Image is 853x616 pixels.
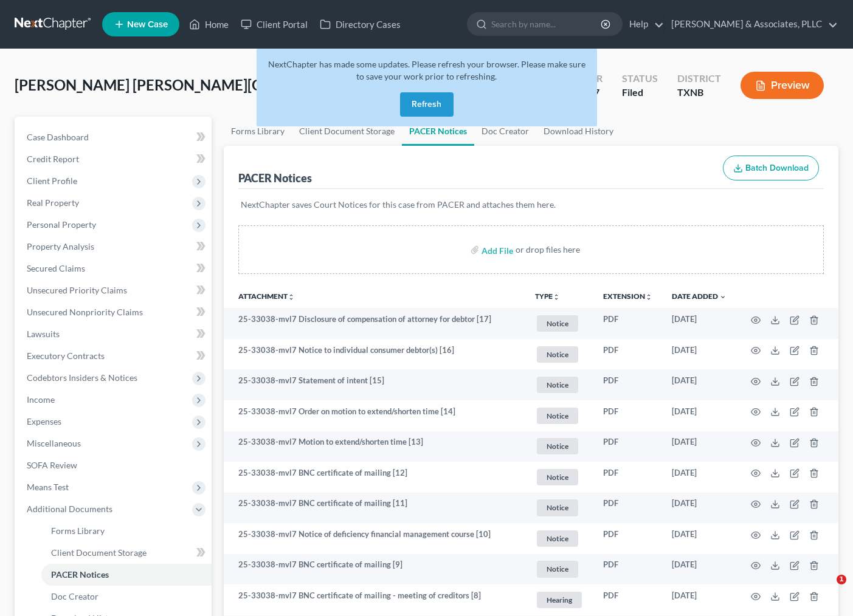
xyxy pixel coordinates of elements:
div: TXNB [677,86,721,100]
span: Hearing [537,592,582,608]
td: 25-33038-mvl7 BNC certificate of mailing [11] [224,493,525,524]
a: Property Analysis [17,236,212,258]
a: Notice [535,344,584,364]
span: Executory Contracts [27,351,105,361]
a: Notice [535,313,584,334]
a: Forms Library [41,520,212,542]
span: New Case [127,20,168,29]
a: Forms Library [224,117,292,146]
span: Notice [537,346,578,363]
span: Property Analysis [27,241,94,252]
a: PACER Notices [41,564,212,586]
a: Directory Cases [314,13,407,35]
a: Date Added expand_more [672,292,727,301]
a: Notice [535,498,584,518]
td: 25-33038-mvl7 Statement of intent [15] [224,369,525,400]
td: PDF [593,462,662,493]
span: Codebtors Insiders & Notices [27,372,137,383]
span: Notice [537,408,578,424]
button: TYPEunfold_more [535,293,560,301]
span: [PERSON_NAME] [PERSON_NAME][GEOGRAPHIC_DATA] [15,76,394,94]
span: Additional Documents [27,504,112,514]
span: 1 [837,575,846,584]
td: [DATE] [662,431,736,462]
div: Status [622,72,658,86]
span: Batch Download [745,163,809,173]
a: Help [623,13,664,35]
span: Notice [537,469,578,485]
span: Means Test [27,482,69,492]
i: expand_more [719,293,727,301]
td: PDF [593,369,662,400]
a: Unsecured Priority Claims [17,279,212,301]
span: 7 [594,86,599,98]
td: 25-33038-mvl7 BNC certificate of mailing - meeting of creditors [8] [224,584,525,615]
a: Home [183,13,235,35]
span: Notice [537,499,578,516]
span: SOFA Review [27,460,77,470]
td: [DATE] [662,369,736,400]
span: Real Property [27,197,79,208]
td: [DATE] [662,554,736,585]
a: Client Portal [235,13,314,35]
span: Unsecured Nonpriority Claims [27,307,143,317]
span: PACER Notices [51,569,109,580]
span: NextChapter has made some updates. Please refresh your browser. Please make sure to save your wor... [268,59,585,81]
div: District [677,72,721,86]
div: PACER Notices [238,171,312,185]
span: Lawsuits [27,329,60,339]
span: Income [27,394,55,405]
td: [DATE] [662,400,736,431]
td: PDF [593,400,662,431]
a: Lawsuits [17,323,212,345]
button: Refresh [400,92,454,117]
td: 25-33038-mvl7 Notice of deficiency financial management course [10] [224,523,525,554]
td: [DATE] [662,308,736,339]
button: Batch Download [723,156,819,181]
span: Client Profile [27,176,77,186]
td: PDF [593,493,662,524]
iframe: Intercom live chat [812,575,841,604]
span: Notice [537,561,578,577]
a: Notice [535,559,584,579]
span: Doc Creator [51,591,98,601]
a: Notice [535,375,584,395]
td: [DATE] [662,493,736,524]
span: Credit Report [27,154,79,164]
a: Credit Report [17,148,212,170]
input: Search by name... [491,13,603,35]
a: Notice [535,529,584,549]
span: Notice [537,377,578,393]
span: Case Dashboard [27,132,89,142]
span: Expenses [27,416,61,426]
a: Extensionunfold_more [603,292,652,301]
td: 25-33038-mvl7 BNC certificate of mailing [9] [224,554,525,585]
a: Case Dashboard [17,126,212,148]
a: Executory Contracts [17,345,212,367]
div: or drop files here [516,244,580,256]
span: Notice [537,438,578,454]
td: 25-33038-mvl7 Notice to individual consumer debtor(s) [16] [224,339,525,370]
td: [DATE] [662,523,736,554]
span: Client Document Storage [51,547,147,558]
a: Secured Claims [17,258,212,279]
span: Notice [537,315,578,332]
button: Preview [741,72,824,99]
p: NextChapter saves Court Notices for this case from PACER and attaches them here. [241,199,821,211]
i: unfold_more [645,293,652,301]
td: PDF [593,584,662,615]
td: PDF [593,431,662,462]
span: Notice [537,530,578,547]
span: Unsecured Priority Claims [27,285,127,295]
td: 25-33038-mvl7 Motion to extend/shorten time [13] [224,431,525,462]
span: Secured Claims [27,263,85,273]
a: Notice [535,406,584,426]
td: 25-33038-mvl7 BNC certificate of mailing [12] [224,462,525,493]
a: Notice [535,436,584,456]
a: Notice [535,467,584,487]
a: [PERSON_NAME] & Associates, PLLC [665,13,838,35]
td: PDF [593,523,662,554]
span: Personal Property [27,219,96,230]
td: 25-33038-mvl7 Order on motion to extend/shorten time [14] [224,400,525,431]
a: Doc Creator [41,586,212,607]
